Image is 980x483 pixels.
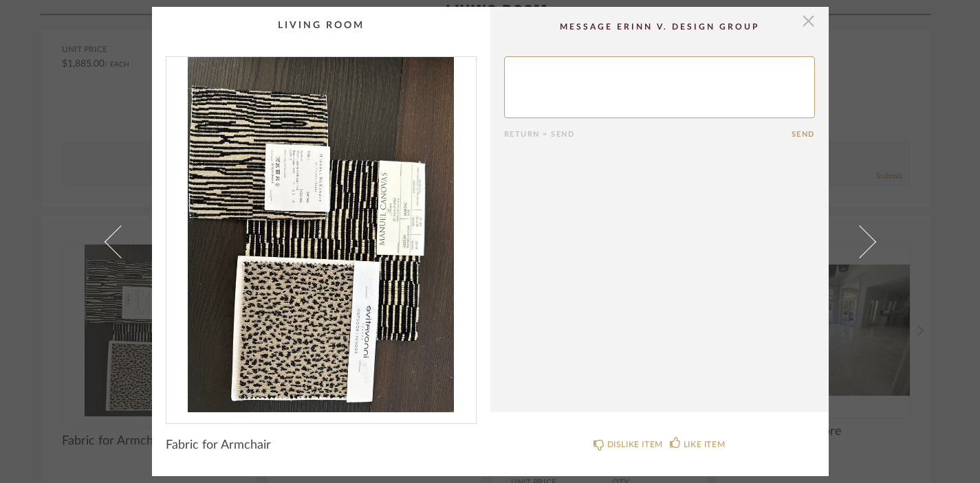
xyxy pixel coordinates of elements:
[166,438,271,453] span: Fabric for Armchair
[166,57,476,412] img: 91cc16d2-9b7b-40f9-b0b2-d7eb1cfc5b38_1000x1000.jpg
[166,57,476,412] div: 0
[607,438,663,451] div: DISLIKE ITEM
[684,438,725,451] div: LIKE ITEM
[792,130,815,139] button: Send
[795,7,823,34] button: Close
[504,130,792,139] div: Return = Send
